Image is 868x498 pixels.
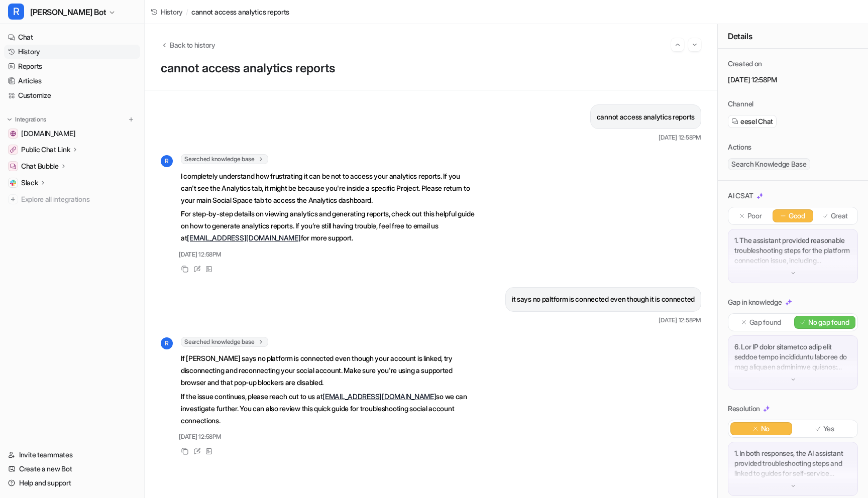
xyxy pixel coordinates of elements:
a: getrella.com[DOMAIN_NAME] [4,127,140,141]
img: down-arrow [790,270,797,277]
p: Poor [747,211,762,221]
p: Actions [728,142,751,152]
a: Articles [4,74,140,88]
img: getrella.com [10,131,16,137]
a: Reports [4,59,140,73]
a: Create a new Bot [4,462,140,476]
span: / [186,7,188,17]
a: Invite teammates [4,448,140,462]
a: [EMAIL_ADDRESS][DOMAIN_NAME] [322,392,436,401]
p: Good [789,211,805,221]
img: explore all integrations [8,194,18,204]
span: [DATE] 12:58PM [179,250,222,259]
img: down-arrow [790,376,797,383]
span: [DATE] 12:58PM [179,432,222,441]
p: Gap in knowledge [728,297,782,307]
span: R [161,155,173,167]
img: eeselChat [731,118,738,125]
p: 6. Lor IP dolor sitametco adip elit seddoe tempo incididuntu laboree do mag aliquaen adminimve qu... [734,342,851,372]
a: [EMAIL_ADDRESS][DOMAIN_NAME] [187,233,300,242]
a: Customize [4,88,140,102]
p: Yes [823,424,834,434]
img: expand menu [6,116,13,123]
p: cannot access analytics reports [597,111,695,123]
span: Searched knowledge base [181,337,268,347]
img: Chat Bubble [10,163,16,169]
p: Chat Bubble [21,161,59,171]
p: I completely understand how frustrating it can be not to access your analytics reports. If you ca... [181,170,475,206]
span: Search Knowledge Base [728,158,810,170]
span: R [8,4,24,20]
p: Resolution [728,404,760,414]
span: Explore all integrations [21,191,136,207]
p: 1. In both responses, the AI assistant provided troubleshooting steps and linked to guides for se... [734,448,851,478]
a: History [4,45,140,59]
span: R [161,337,173,349]
p: Slack [21,178,38,188]
p: Created on [728,59,762,69]
p: If the issue continues, please reach out to us at so we can investigate further. You can also rev... [181,391,475,427]
span: cannot access analytics reports [191,7,289,17]
p: Channel [728,99,753,109]
img: Previous session [674,40,681,49]
img: down-arrow [790,482,797,489]
span: Searched knowledge base [181,154,268,164]
span: eesel Chat [740,116,773,127]
button: Go to next session [688,38,701,51]
button: Go to previous session [671,38,684,51]
a: eesel Chat [731,116,773,127]
p: Public Chat Link [21,145,70,155]
h1: cannot access analytics reports [161,61,701,76]
a: History [151,7,183,17]
a: Chat [4,30,140,44]
span: History [161,7,183,17]
p: Integrations [15,115,46,123]
img: menu_add.svg [128,116,135,123]
button: Integrations [4,114,49,125]
p: 1. The assistant provided reasonable troubleshooting steps for the platform connection issue, inc... [734,235,851,266]
p: AI CSAT [728,191,753,201]
span: [PERSON_NAME] Bot [30,5,106,19]
img: Slack [10,180,16,186]
span: [DOMAIN_NAME] [21,129,75,139]
img: Public Chat Link [10,147,16,153]
a: Help and support [4,476,140,490]
span: [DATE] 12:58PM [659,133,701,142]
p: it says no paltform is connected even though it is connected [512,293,695,305]
button: Back to history [161,40,215,50]
a: Explore all integrations [4,192,140,206]
p: Gap found [749,317,781,327]
span: [DATE] 12:58PM [659,316,701,325]
p: No [761,424,770,434]
p: For step-by-step details on viewing analytics and generating reports, check out this helpful guid... [181,208,475,244]
img: Next session [691,40,698,49]
p: Great [831,211,848,221]
span: Back to history [170,40,215,50]
p: No gap found [808,317,849,327]
p: [DATE] 12:58PM [728,75,858,85]
div: Details [718,24,868,49]
p: If [PERSON_NAME] says no platform is connected even though your account is linked, try disconnect... [181,352,475,389]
